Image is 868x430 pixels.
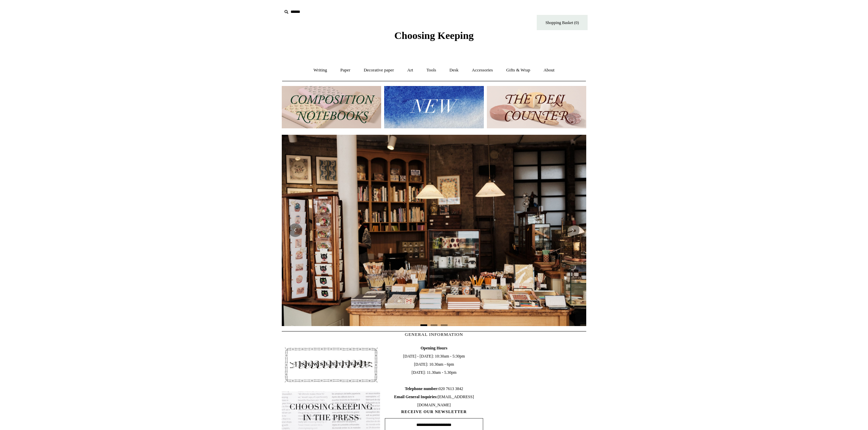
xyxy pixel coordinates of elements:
[431,324,437,326] button: Page 2
[405,386,439,391] b: Telephone number
[487,86,586,128] img: The Deli Counter
[420,61,442,79] a: Tools
[358,61,400,79] a: Decorative paper
[282,135,586,326] img: 20250131 INSIDE OF THE SHOP.jpg__PID:b9484a69-a10a-4bde-9e8d-1408d3d5e6ad
[394,30,474,41] span: Choosing Keeping
[405,332,463,337] span: GENERAL INFORMATION
[537,61,561,79] a: About
[566,223,579,237] button: Next
[282,86,381,128] img: 202302 Composition ledgers.jpg__PID:69722ee6-fa44-49dd-a067-31375e5d54ec
[466,61,499,79] a: Accessories
[537,15,588,30] a: Shopping Basket (0)
[394,394,474,407] span: [EMAIL_ADDRESS][DOMAIN_NAME]
[401,61,419,79] a: Art
[500,61,536,79] a: Gifts & Wrap
[394,394,438,399] b: Email General Inquiries:
[420,324,427,326] button: Page 1
[443,61,465,79] a: Desk
[385,409,483,415] span: RECEIVE OUR NEWSLETTER
[334,61,357,79] a: Paper
[282,344,380,386] img: pf-4db91bb9--1305-Newsletter-Button_1200x.jpg
[394,35,474,40] a: Choosing Keeping
[420,346,447,350] b: Opening Hours
[437,386,439,391] b: :
[384,86,484,128] img: New.jpg__PID:f73bdf93-380a-4a35-bcfe-7823039498e1
[289,223,302,237] button: Previous
[385,344,483,409] span: [DATE] - [DATE]: 10:30am - 5:30pm [DATE]: 10.30am - 6pm [DATE]: 11.30am - 5.30pm 020 7613 3842
[308,61,333,79] a: Writing
[441,324,448,326] button: Page 3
